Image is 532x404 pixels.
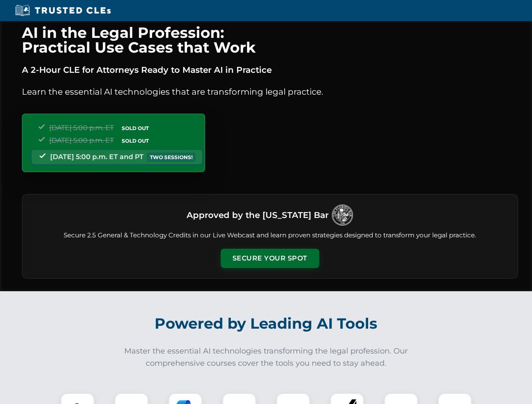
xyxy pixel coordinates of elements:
span: [DATE] 5:00 p.m. ET [49,124,114,132]
button: Secure Your Spot [221,249,319,268]
img: Trusted CLEs [13,4,113,17]
span: SOLD OUT [119,136,152,145]
p: Master the essential AI technologies transforming the legal profession. Our comprehensive courses... [119,345,414,369]
span: [DATE] 5:00 p.m. ET [49,136,114,144]
h1: AI in the Legal Profession: Practical Use Cases that Work [22,25,518,55]
h2: Powered by Leading AI Tools [33,309,500,338]
p: A 2-Hour CLE for Attorneys Ready to Master AI in Practice [22,63,518,77]
h3: Approved by the [US_STATE] Bar [187,207,329,223]
p: Secure 2.5 General & Technology Credits in our Live Webcast and learn proven strategies designed ... [32,231,508,240]
span: SOLD OUT [119,124,152,133]
img: Logo [332,205,353,226]
p: Learn the essential AI technologies that are transforming legal practice. [22,85,518,98]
